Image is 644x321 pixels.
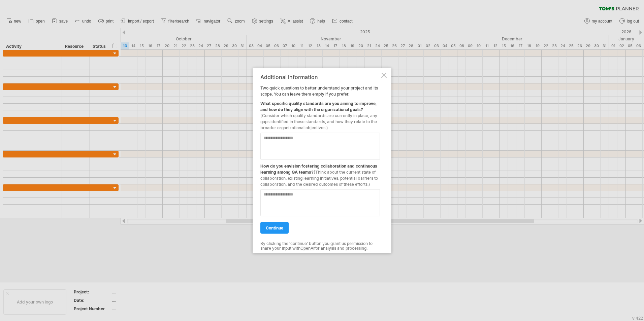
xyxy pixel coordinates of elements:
div: Two quick questions to better understand your project and its scope. You can leave them empty if ... [260,74,380,247]
a: continue [260,222,289,234]
span: continue [266,225,283,230]
div: Additional information [260,74,380,80]
div: What specific quality standards are you aiming to improve, and how do they align with the organiz... [260,97,380,131]
div: How do you envision fostering collaboration and continuous learning among QA teams? [260,160,380,187]
span: (Consider which quality standards are currently in place, any gaps identified in these standards,... [260,113,377,130]
div: By clicking the 'continue' button you grant us permission to share your input with for analysis a... [260,241,380,251]
a: OpenAI [300,246,314,251]
span: (Think about the current state of collaboration, existing learning initiatives, potential barrier... [260,170,378,187]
